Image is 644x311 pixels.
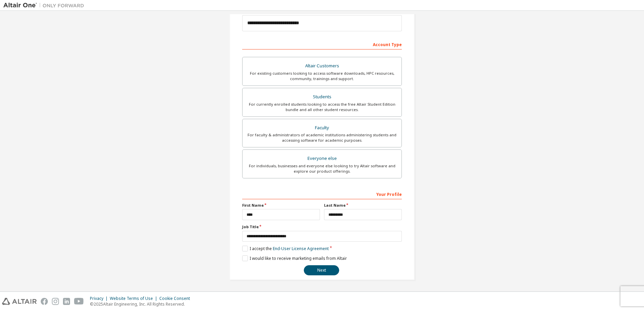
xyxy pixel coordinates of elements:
[52,298,59,305] img: instagram.svg
[247,163,397,174] div: For individuals, businesses and everyone else looking to try Altair software and explore our prod...
[247,71,397,81] div: For existing customers looking to access software downloads, HPC resources, community, trainings ...
[247,132,397,143] div: For faculty & administrators of academic institutions administering students and accessing softwa...
[41,298,48,305] img: facebook.svg
[110,296,159,301] div: Website Terms of Use
[74,298,84,305] img: youtube.svg
[247,92,397,102] div: Students
[247,154,397,163] div: Everyone else
[3,2,88,9] img: Altair One
[2,298,37,305] img: altair_logo.svg
[63,298,70,305] img: linkedin.svg
[247,61,397,71] div: Altair Customers
[242,246,329,251] label: I accept the
[273,246,329,251] a: End-User License Agreement
[247,123,397,133] div: Faculty
[242,39,402,49] div: Account Type
[242,203,320,208] label: First Name
[90,296,110,301] div: Privacy
[242,255,347,261] label: I would like to receive marketing emails from Altair
[159,296,194,301] div: Cookie Consent
[242,224,402,230] label: Job Title
[242,188,402,199] div: Your Profile
[247,102,397,112] div: For currently enrolled students looking to access the free Altair Student Edition bundle and all ...
[304,265,339,275] button: Next
[324,203,402,208] label: Last Name
[90,301,194,307] p: © 2025 Altair Engineering, Inc. All Rights Reserved.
